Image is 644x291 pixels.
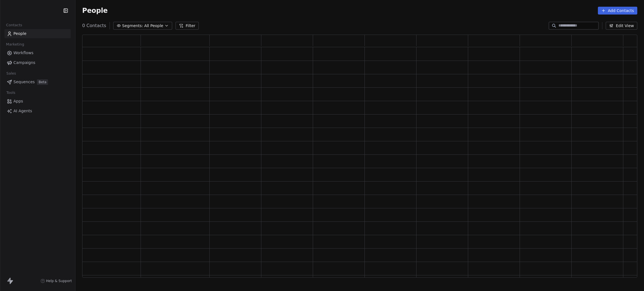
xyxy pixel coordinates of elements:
[82,6,108,15] span: People
[4,40,27,49] span: Marketing
[122,23,143,29] span: Segments:
[46,279,72,283] span: Help & Support
[13,108,32,114] span: AI Agents
[4,89,18,97] span: Tools
[13,79,35,85] span: Sequences
[598,7,637,15] button: Add Contacts
[13,98,23,104] span: Apps
[4,106,71,116] a: AI Agents
[4,77,71,87] a: SequencesBeta
[4,69,18,78] span: Sales
[82,22,106,29] span: 0 Contacts
[13,60,35,66] span: Campaigns
[144,23,163,29] span: All People
[4,29,71,38] a: People
[176,22,199,30] button: Filter
[37,79,48,85] span: Beta
[4,97,71,106] a: Apps
[4,48,71,58] a: Workflows
[606,22,637,30] button: Edit View
[13,50,34,56] span: Workflows
[4,21,25,29] span: Contacts
[4,58,71,67] a: Campaigns
[13,31,27,37] span: People
[41,279,72,283] a: Help & Support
